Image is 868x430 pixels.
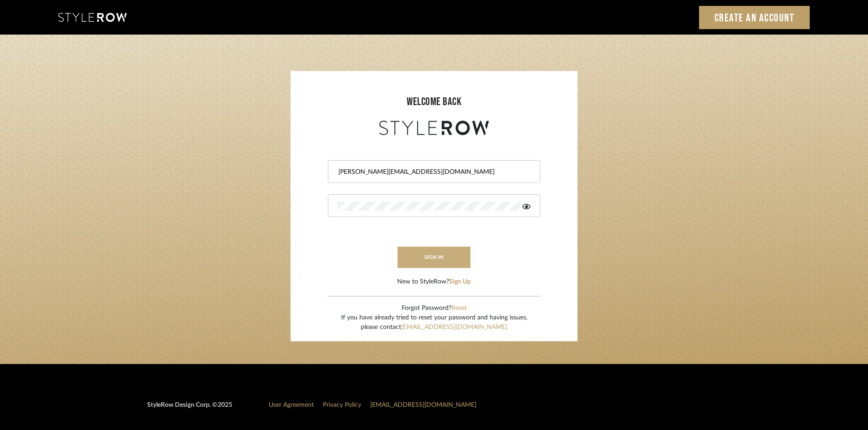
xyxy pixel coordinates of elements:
[451,304,467,313] button: Reset
[397,277,471,287] div: New to StyleRow?
[398,247,470,268] button: sign in
[337,167,528,177] input: Email Address
[300,94,568,110] div: welcome back
[341,313,527,332] div: If you have already tried to reset your password and having issues, please contact
[449,277,471,287] button: Sign Up
[269,402,314,408] a: User Agreement
[401,324,507,330] a: [EMAIL_ADDRESS][DOMAIN_NAME]
[699,6,810,29] a: Create an Account
[370,402,476,408] a: [EMAIL_ADDRESS][DOMAIN_NAME]
[323,402,361,408] a: Privacy Policy
[341,304,527,313] div: Forgot Password?
[147,400,232,417] div: StyleRow Design Corp. ©2025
